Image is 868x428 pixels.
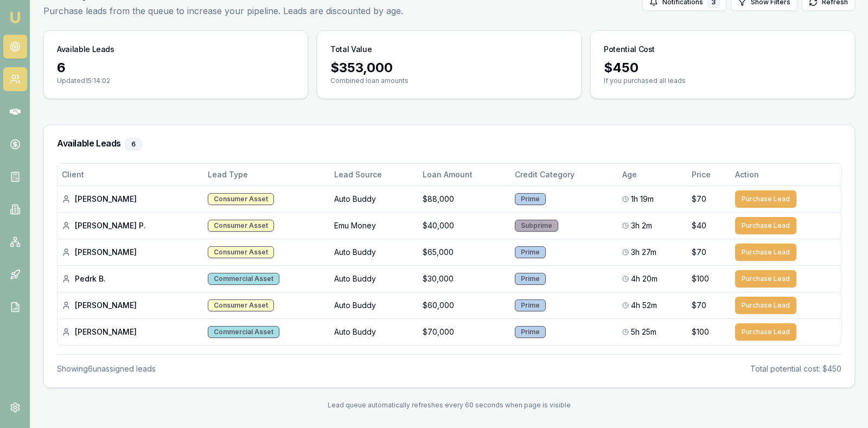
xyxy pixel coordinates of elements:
[515,220,558,232] div: Subprime
[515,246,546,258] div: Prime
[604,44,655,55] h3: Potential Cost
[330,318,419,345] td: Auto Buddy
[62,247,199,258] div: [PERSON_NAME]
[418,212,510,239] td: $40,000
[418,318,510,345] td: $70,000
[510,164,618,186] th: Credit Category
[735,297,796,314] button: Purchase Lead
[735,323,796,341] button: Purchase Lead
[418,239,510,265] td: $65,000
[692,194,706,205] span: $70
[62,327,199,337] div: [PERSON_NAME]
[330,76,568,85] p: Combined loan amounts
[330,265,419,292] td: Auto Buddy
[692,300,706,311] span: $70
[330,212,419,239] td: Emu Money
[62,273,199,284] div: Pedrk B.
[515,299,546,311] div: Prime
[631,327,656,337] span: 5h 25m
[515,326,546,338] div: Prime
[62,300,199,311] div: [PERSON_NAME]
[330,292,419,318] td: Auto Buddy
[418,265,510,292] td: $30,000
[208,273,279,285] div: Commercial Asset
[330,186,419,212] td: Auto Buddy
[735,270,796,288] button: Purchase Lead
[687,164,731,186] th: Price
[418,292,510,318] td: $60,000
[418,186,510,212] td: $88,000
[418,164,510,186] th: Loan Amount
[43,401,855,410] div: Lead queue automatically refreshes every 60 seconds when page is visible
[57,363,156,374] div: Showing 6 unassigned lead s
[125,138,142,150] div: 6
[58,164,203,186] th: Client
[57,76,295,85] p: Updated 15:14:02
[631,220,652,231] span: 3h 2m
[631,300,657,311] span: 4h 52m
[750,363,841,374] div: Total potential cost: $450
[515,193,546,205] div: Prime
[57,44,114,55] h3: Available Leads
[208,299,274,311] div: Consumer Asset
[735,244,796,261] button: Purchase Lead
[735,190,796,208] button: Purchase Lead
[62,194,199,205] div: [PERSON_NAME]
[57,59,295,76] div: 6
[208,220,274,232] div: Consumer Asset
[731,164,841,186] th: Action
[208,246,274,258] div: Consumer Asset
[330,59,568,76] div: $ 353,000
[43,4,403,17] p: Purchase leads from the queue to increase your pipeline. Leads are discounted by age.
[330,44,372,55] h3: Total Value
[9,11,22,24] img: emu-icon-u.png
[631,273,658,284] span: 4h 20m
[631,247,656,258] span: 3h 27m
[631,194,654,205] span: 1h 19m
[604,59,841,76] div: $ 450
[735,217,796,234] button: Purchase Lead
[330,239,419,265] td: Auto Buddy
[203,164,330,186] th: Lead Type
[515,273,546,285] div: Prime
[330,164,419,186] th: Lead Source
[692,247,706,258] span: $70
[62,220,199,231] div: [PERSON_NAME] P.
[208,193,274,205] div: Consumer Asset
[692,327,709,337] span: $100
[618,164,687,186] th: Age
[692,220,706,231] span: $40
[57,138,841,150] h3: Available Leads
[604,76,841,85] p: If you purchased all leads
[208,326,279,338] div: Commercial Asset
[692,273,709,284] span: $100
